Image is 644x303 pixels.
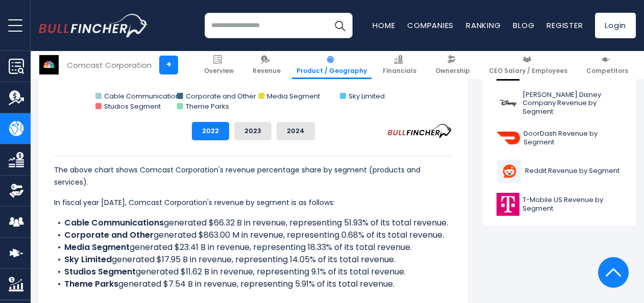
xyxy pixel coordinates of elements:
[431,51,475,79] a: Ownership
[490,157,628,185] a: Reddit Revenue by Segment
[54,217,452,229] li: generated $66.32 B in revenue, representing 51.93% of its total revenue.
[497,160,522,183] img: RDDT logo
[39,14,148,37] a: Go to homepage
[490,190,628,218] a: T-Mobile US Revenue by Segment
[525,167,620,175] span: Reddit Revenue by Segment
[64,241,130,253] b: Media Segment
[204,67,234,75] span: Overview
[39,55,59,74] img: CMCSA logo
[104,102,161,111] text: Studios Segment
[39,14,148,37] img: bullfincher logo
[159,56,178,74] a: +
[200,51,238,79] a: Overview
[595,13,636,38] a: Login
[104,91,183,101] text: Cable Communications
[490,124,628,152] a: DoorDash Revenue by Segment
[292,51,371,79] a: Product / Geography
[497,92,519,115] img: DIS logo
[64,217,164,229] b: Cable Communications
[490,88,628,119] a: [PERSON_NAME] Disney Company Revenue by Segment
[497,127,521,149] img: DASH logo
[513,20,534,31] a: Blog
[277,122,315,140] button: 2024
[523,91,622,117] span: [PERSON_NAME] Disney Company Revenue by Segment
[54,229,452,241] li: generated $863.00 M in revenue, representing 0.68% of its total revenue.
[378,51,421,79] a: Financials
[547,20,583,31] a: Register
[523,196,622,213] span: T-Mobile US Revenue by Segment
[383,67,416,75] span: Financials
[64,229,154,241] b: Corporate and Other
[192,122,229,140] button: 2022
[349,91,385,101] text: Sky Limited
[54,196,452,209] p: In fiscal year [DATE], Comcast Corporation's revenue by segment is as follows:
[327,13,353,38] button: Search
[248,51,285,79] a: Revenue
[435,67,470,75] span: Ownership
[253,67,281,75] span: Revenue
[296,67,367,75] span: Product / Geography
[524,130,622,147] span: DoorDash Revenue by Segment
[54,241,452,254] li: generated $23.41 B in revenue, representing 18.33% of its total revenue.
[267,91,320,101] text: Media Segment
[373,20,395,31] a: Home
[466,20,501,31] a: Ranking
[67,59,152,71] div: Comcast Corporation
[186,102,229,111] text: Theme Parks
[234,122,271,140] button: 2023
[64,278,118,290] b: Theme Parks
[489,67,567,75] span: CEO Salary / Employees
[54,266,452,278] li: generated $11.62 B in revenue, representing 9.1% of its total revenue.
[64,254,112,265] b: Sky Limited
[497,193,519,216] img: TMUS logo
[54,254,452,266] li: generated $17.95 B in revenue, representing 14.05% of its total revenue.
[9,183,24,198] img: Ownership
[586,67,628,75] span: Competitors
[186,91,256,101] text: Corporate and Other
[54,278,452,290] li: generated $7.54 B in revenue, representing 5.91% of its total revenue.
[582,51,633,79] a: Competitors
[54,164,452,188] p: The above chart shows Comcast Corporation's revenue percentage share by segment (products and ser...
[64,266,136,277] b: Studios Segment
[407,20,454,31] a: Companies
[484,51,572,79] a: CEO Salary / Employees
